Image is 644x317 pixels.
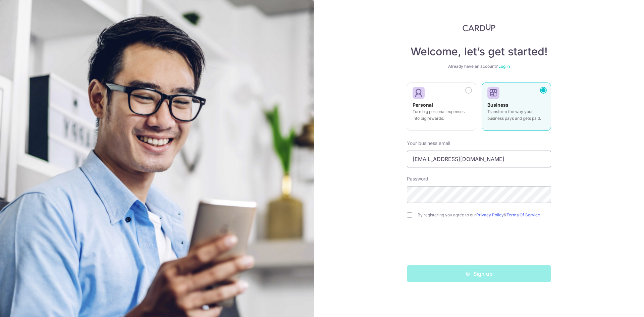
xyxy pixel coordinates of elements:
[407,64,551,69] div: Already have an account?
[463,23,495,32] img: CardUp Logo
[428,231,530,257] iframe: reCAPTCHA
[482,83,551,135] a: Business Transform the way your business pays and gets paid.
[506,212,540,217] a: Terms Of Service
[407,45,551,58] h4: Welcome, let’s get started!
[407,151,551,167] input: Enter your Email
[498,64,510,69] a: Log in
[476,212,504,217] a: Privacy Policy
[407,140,450,147] label: Your business email
[487,108,545,122] p: Transform the way your business pays and gets paid.
[413,108,471,122] p: Turn big personal expenses into big rewards.
[407,83,476,135] a: Personal Turn big personal expenses into big rewards.
[487,102,508,108] strong: Business
[407,175,428,182] label: Password
[413,102,433,108] strong: Personal
[418,212,551,218] label: By registering you agree to our &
